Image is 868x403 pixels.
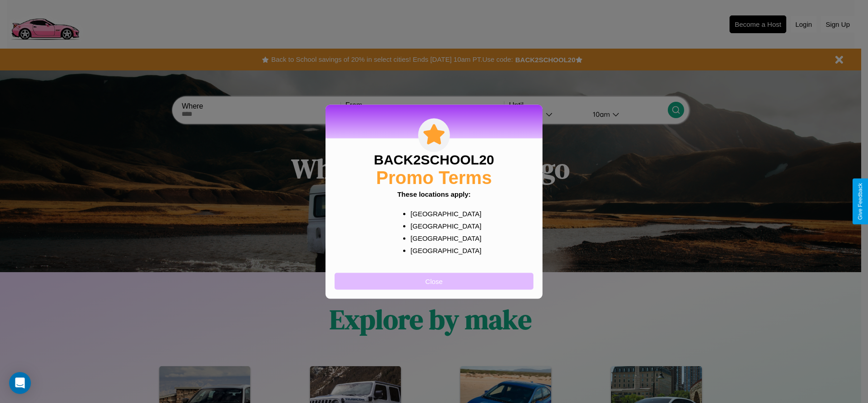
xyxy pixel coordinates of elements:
div: Open Intercom Messenger [9,372,31,394]
b: These locations apply: [397,190,471,198]
h3: BACK2SCHOOL20 [374,152,494,167]
div: Give Feedback [857,183,863,220]
p: [GEOGRAPHIC_DATA] [410,244,475,256]
p: [GEOGRAPHIC_DATA] [410,219,475,232]
h2: Promo Terms [376,167,492,188]
p: [GEOGRAPHIC_DATA] [410,207,475,219]
button: Close [335,273,533,289]
p: [GEOGRAPHIC_DATA] [410,232,475,244]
